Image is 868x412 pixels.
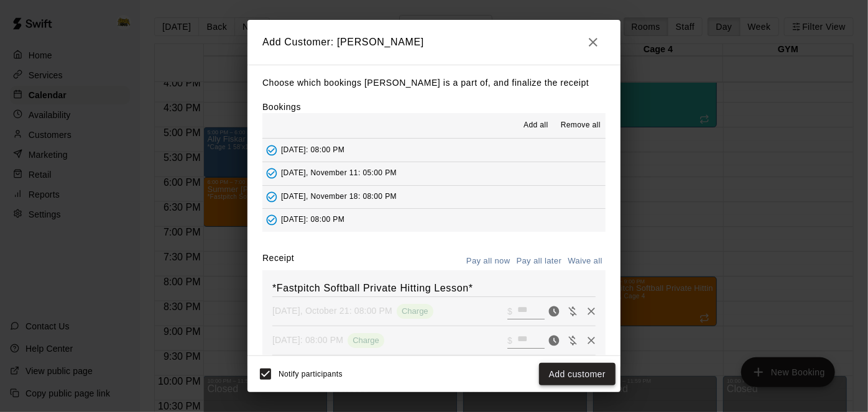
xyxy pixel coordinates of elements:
[463,252,514,271] button: Pay all now
[262,102,301,112] label: Bookings
[582,331,601,350] button: Remove
[262,162,606,185] button: Added - Collect Payment[DATE], November 11: 05:00 PM
[262,211,281,229] button: Added - Collect Payment
[545,334,563,345] span: Pay now
[565,252,606,271] button: Waive all
[279,370,343,378] span: Notify participants
[507,334,512,347] p: $
[281,192,397,201] span: [DATE], November 18: 08:00 PM
[524,119,548,132] span: Add all
[247,20,621,65] h2: Add Customer: [PERSON_NAME]
[262,252,294,271] label: Receipt
[272,304,392,317] p: [DATE], October 21: 08:00 PM
[539,363,616,386] button: Add customer
[556,116,606,135] button: Remove all
[516,116,556,135] button: Add all
[262,141,281,160] button: Added - Collect Payment
[507,305,512,318] p: $
[262,188,281,206] button: Added - Collect Payment
[582,302,601,321] button: Remove
[514,252,565,271] button: Pay all later
[262,75,606,91] p: Choose which bookings [PERSON_NAME] is a part of, and finalize the receipt
[545,305,563,316] span: Pay now
[281,216,344,224] span: [DATE]: 08:00 PM
[272,334,343,346] p: [DATE]: 08:00 PM
[281,145,344,154] span: [DATE]: 08:00 PM
[281,169,397,178] span: [DATE], November 11: 05:00 PM
[262,164,281,183] button: Added - Collect Payment
[563,334,582,345] span: Waive payment
[272,280,596,296] h6: *Fastpitch Softball Private Hitting Lesson*
[262,209,606,232] button: Added - Collect Payment[DATE]: 08:00 PM
[262,139,606,162] button: Added - Collect Payment[DATE]: 08:00 PM
[262,186,606,209] button: Added - Collect Payment[DATE], November 18: 08:00 PM
[563,305,582,316] span: Waive payment
[561,119,601,132] span: Remove all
